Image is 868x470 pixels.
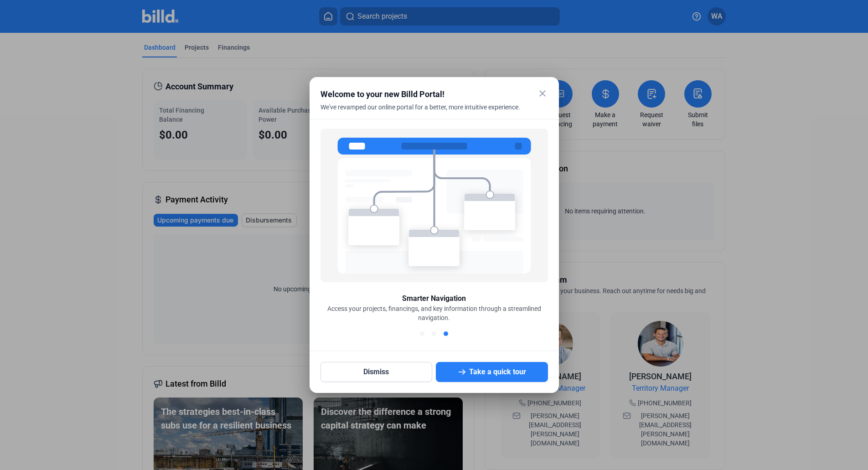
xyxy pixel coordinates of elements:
[402,293,466,304] div: Smarter Navigation
[320,88,525,101] div: Welcome to your new Billd Portal!
[320,362,433,382] button: Dismiss
[320,103,525,123] div: We've revamped our online portal for a better, more intuitive experience.
[320,304,548,322] div: Access your projects, financings, and key information through a streamlined navigation.
[436,362,548,382] button: Take a quick tour
[537,88,548,99] mat-icon: close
